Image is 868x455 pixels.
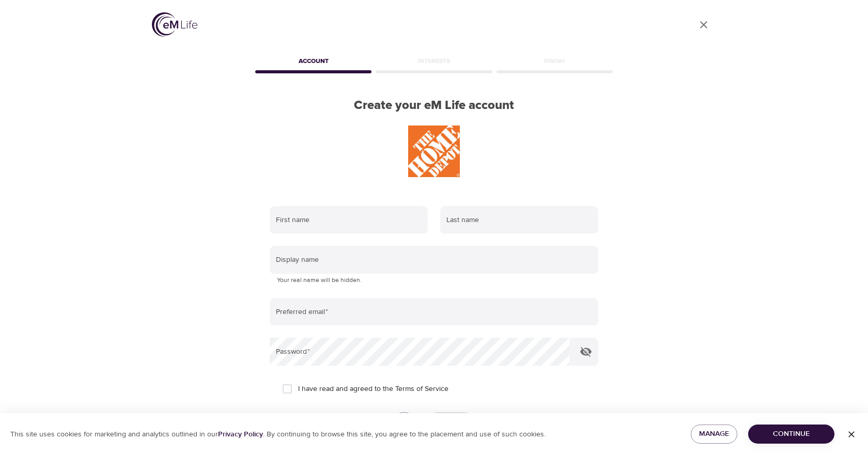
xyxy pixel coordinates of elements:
p: Your real name will be hidden. [277,275,591,286]
span: Manage [699,428,729,441]
a: Terms of Service [395,384,448,395]
span: Continue [756,428,826,441]
h2: Create your eM Life account [253,98,615,113]
span: I have read and agreed to the [298,384,448,395]
a: Privacy Policy [218,430,263,439]
button: Continue [748,425,834,444]
img: logo [152,12,197,37]
img: THD%20Logo.JPG [408,125,460,177]
button: Manage [691,425,737,444]
a: close [691,12,716,37]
